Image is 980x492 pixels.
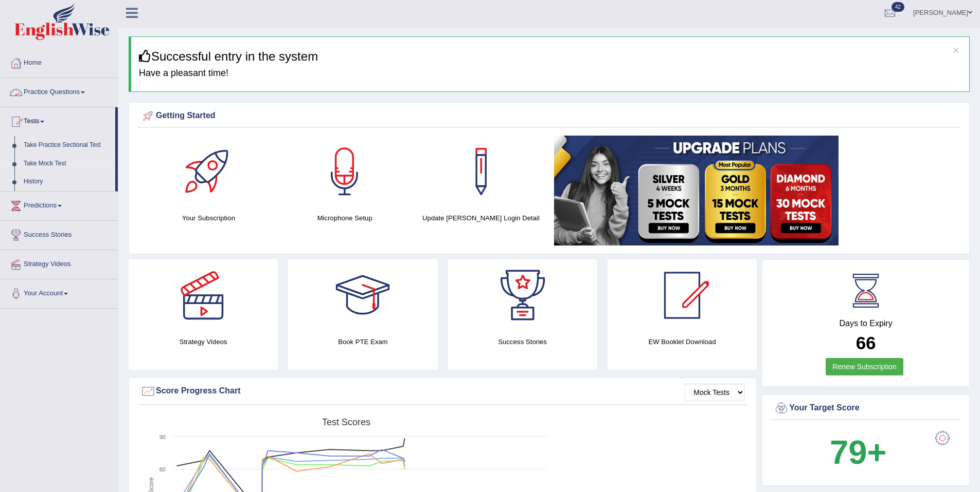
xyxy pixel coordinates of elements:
[892,2,904,12] span: 42
[826,358,903,375] a: Renew Subscription
[774,319,958,328] h4: Days to Expiry
[856,333,876,353] b: 66
[19,136,115,155] a: Take Practice Sectional Test
[1,250,118,276] a: Strategy Videos
[139,68,961,79] h4: Have a pleasant time!
[554,136,839,245] img: small5.jpg
[282,213,408,223] h4: Microphone Setup
[159,466,166,472] text: 60
[448,336,597,347] h4: Success Stories
[1,192,118,217] a: Predictions
[140,108,958,124] div: Getting Started
[608,336,757,347] h4: EW Booklet Download
[19,173,115,191] a: History
[1,78,118,104] a: Practice Questions
[322,417,370,427] tspan: Test scores
[129,336,278,347] h4: Strategy Videos
[418,213,544,223] h4: Update [PERSON_NAME] Login Detail
[146,213,272,223] h4: Your Subscription
[774,401,958,416] div: Your Target Score
[19,155,115,173] a: Take Mock Test
[1,221,118,247] a: Success Stories
[140,384,745,399] div: Score Progress Chart
[139,50,961,63] h3: Successful entry in the system
[159,434,166,440] text: 90
[953,45,959,55] button: ×
[1,49,118,74] a: Home
[1,107,115,133] a: Tests
[288,336,437,347] h4: Book PTE Exam
[1,279,118,305] a: Your Account
[830,433,886,471] b: 79+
